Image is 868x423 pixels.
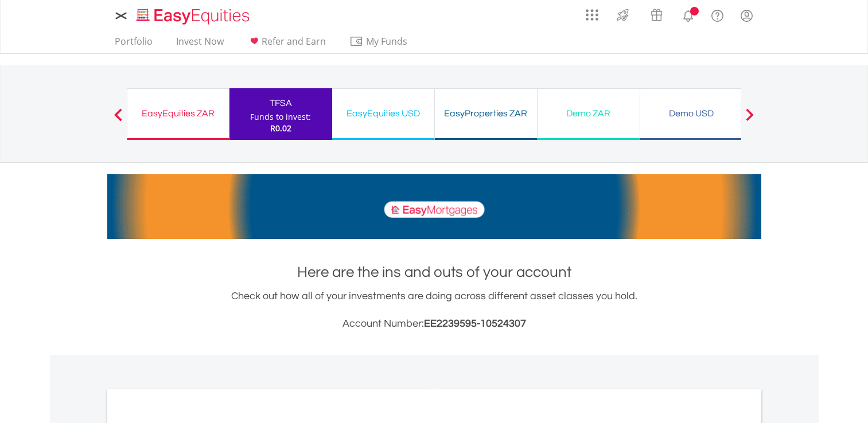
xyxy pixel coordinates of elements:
[647,105,735,122] div: Demo USD
[424,318,526,329] span: EE2239595-10524307
[107,262,761,283] h1: Here are the ins and outs of your account
[134,7,254,26] img: EasyEquities_Logo.png
[262,35,326,48] span: Refer and Earn
[270,123,291,134] span: R0.02
[250,111,311,123] div: Funds to invest:
[647,6,666,24] img: vouchers-v2.svg
[107,316,761,332] h3: Account Number:
[134,105,222,122] div: EasyEquities ZAR
[613,6,632,24] img: thrive-v2.svg
[703,3,732,26] a: FAQ's and Support
[110,36,157,53] a: Portfolio
[349,34,425,49] span: My Funds
[738,114,761,126] button: Next
[172,36,228,53] a: Invest Now
[107,114,130,126] button: Previous
[586,9,598,21] img: grid-menu-icon.svg
[544,105,633,122] div: Demo ZAR
[107,288,761,332] div: Check out how all of your investments are doing across different asset classes you hold.
[107,174,761,239] img: EasyMortage Promotion Banner
[236,95,325,111] div: TFSA
[442,105,530,122] div: EasyProperties ZAR
[674,3,703,26] a: Notifications
[640,3,674,24] a: Vouchers
[578,3,606,21] a: AppsGrid
[243,36,330,53] a: Refer and Earn
[732,3,761,28] a: My Profile
[339,105,427,122] div: EasyEquities USD
[132,3,254,26] a: Home page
